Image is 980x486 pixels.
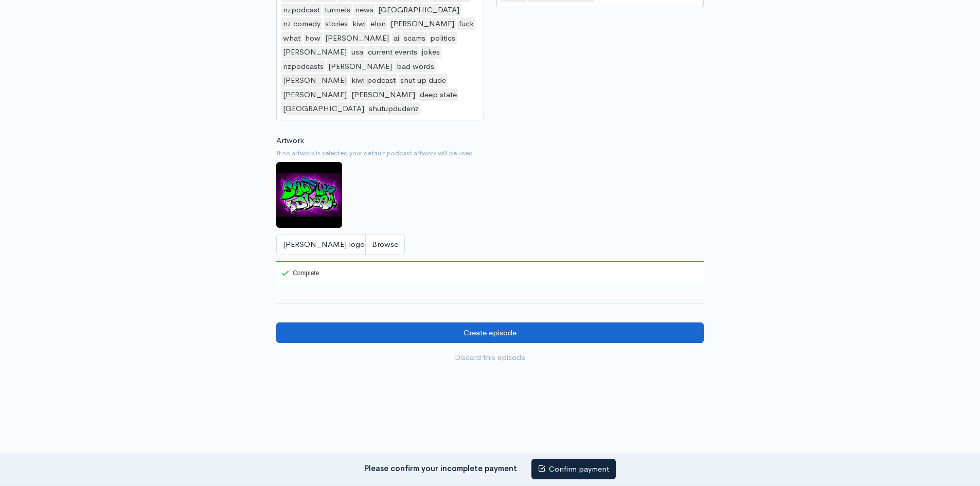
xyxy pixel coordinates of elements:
[327,60,394,73] div: [PERSON_NAME]
[276,148,704,158] small: If no artwork is selected your default podcast artwork will be used
[531,459,616,480] a: Confirm payment
[323,4,352,16] div: tunnels
[276,261,321,285] div: Complete
[281,74,348,87] div: [PERSON_NAME]
[281,88,348,101] div: [PERSON_NAME]
[420,46,441,59] div: jokes
[276,261,704,262] div: 100%
[366,46,419,59] div: current events
[350,74,397,87] div: kiwi podcast
[353,4,375,16] div: news
[281,270,319,276] div: Complete
[429,32,457,45] div: politics
[324,17,349,30] div: stories
[377,4,461,16] div: [GEOGRAPHIC_DATA]
[395,60,436,73] div: bad words
[324,32,390,45] div: [PERSON_NAME]
[281,4,322,16] div: nzpodcast
[457,17,475,30] div: fuck
[304,32,322,45] div: how
[367,102,420,115] div: shutupdudenz
[389,17,456,30] div: [PERSON_NAME]
[351,17,367,30] div: kiwi
[392,32,401,45] div: ai
[281,17,322,30] div: nz comedy
[364,463,517,473] strong: Please confirm your incomplete payment
[402,32,427,45] div: scams
[276,322,704,344] input: Create episode
[399,74,448,87] div: shut up dude
[281,46,348,59] div: [PERSON_NAME]
[369,17,387,30] div: elon
[281,32,302,45] div: what
[281,102,366,115] div: [GEOGRAPHIC_DATA]
[281,60,325,73] div: nzpodcasts
[276,347,704,368] a: Discard this episode
[418,88,458,101] div: deep state
[350,88,417,101] div: [PERSON_NAME]
[350,46,365,59] div: usa
[276,135,304,147] label: Artwork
